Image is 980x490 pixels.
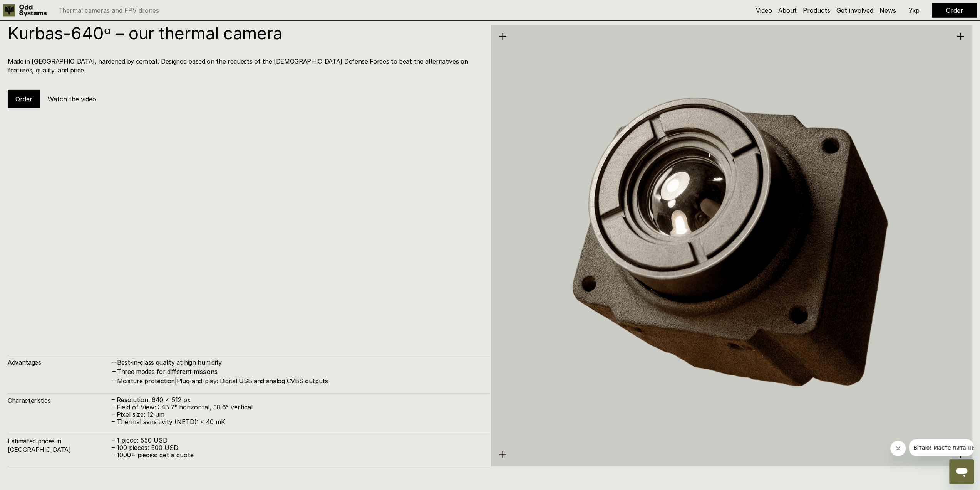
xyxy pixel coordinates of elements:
[949,459,974,484] iframe: Button to launch messaging window
[117,367,482,376] h4: Three modes for different missions
[112,444,482,451] p: – 100 pieces: 500 USD
[8,437,112,454] h4: Estimated prices in [GEOGRAPHIC_DATA]
[58,7,159,13] p: Thermal cameras and FPV drones
[112,411,482,418] p: – Pixel size: 12 µm
[112,437,482,444] p: – 1 piece: 550 USD
[117,358,482,367] h4: Best-in-class quality at high humidity
[112,367,116,375] h4: –
[803,7,830,14] a: Products
[117,377,482,385] h4: Moisture protection|Plug-and-play: Digital USB and analog CVBS outputs
[112,418,482,426] p: – Thermal sensitivity (NETD): < 40 mK
[112,396,482,404] p: – Resolution: 640 x 512 px
[15,95,32,103] a: Order
[8,25,482,42] h1: Kurbas-640ᵅ – our thermal camera
[8,57,482,74] h4: Made in [GEOGRAPHIC_DATA], hardened by combat. Designed based on the requests of the [DEMOGRAPHIC...
[909,7,920,13] p: Укр
[112,357,116,366] h4: –
[909,439,974,456] iframe: Message from company
[8,358,112,367] h4: Advantages
[112,376,116,385] h4: –
[946,7,963,14] a: Order
[8,396,112,405] h4: Characteristics
[890,441,906,456] iframe: Close message
[112,404,482,411] p: – Field of View: : 48.7° horizontal, 38.6° vertical
[836,7,873,14] a: Get involved
[778,7,797,14] a: About
[756,7,772,14] a: Video
[48,95,96,103] h5: Watch the video
[112,451,482,459] p: – 1000+ pieces: get a quote
[879,7,896,14] a: News
[5,5,70,12] span: Вітаю! Маєте питання?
